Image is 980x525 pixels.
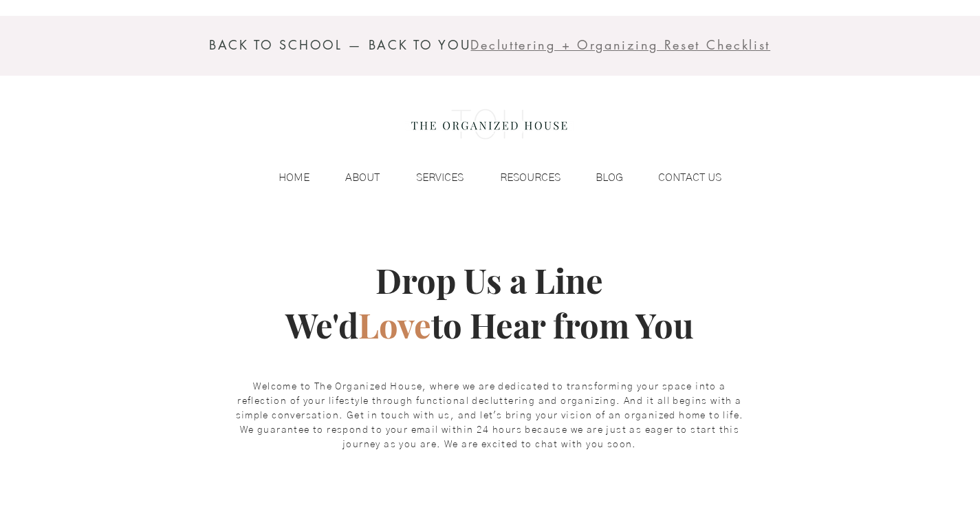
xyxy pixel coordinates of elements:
[386,167,470,188] a: SERVICES
[338,167,386,188] p: ABOUT
[316,167,386,188] a: ABOUT
[285,257,694,347] span: Drop Us a Line We'd to Hear from You
[470,36,770,53] span: Decluttering + Organizing Reset Checklist
[470,167,567,188] a: RESOURCES
[358,302,431,347] span: Love
[209,36,471,53] span: BACK TO SCHOOL — BACK TO YOU
[470,40,770,52] a: Decluttering + Organizing Reset Checklist
[493,167,567,188] p: RESOURCES
[630,167,728,188] a: CONTACT US
[651,167,728,188] p: CONTACT US
[567,167,630,188] a: BLOG
[272,167,316,188] p: HOME
[236,382,744,449] span: Welcome to The Organized House, where we are dedicated to transforming your space into a reflecti...
[589,167,630,188] p: BLOG
[405,97,574,152] img: the organized house
[250,167,316,188] a: HOME
[409,167,470,188] p: SERVICES
[250,167,728,188] nav: Site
